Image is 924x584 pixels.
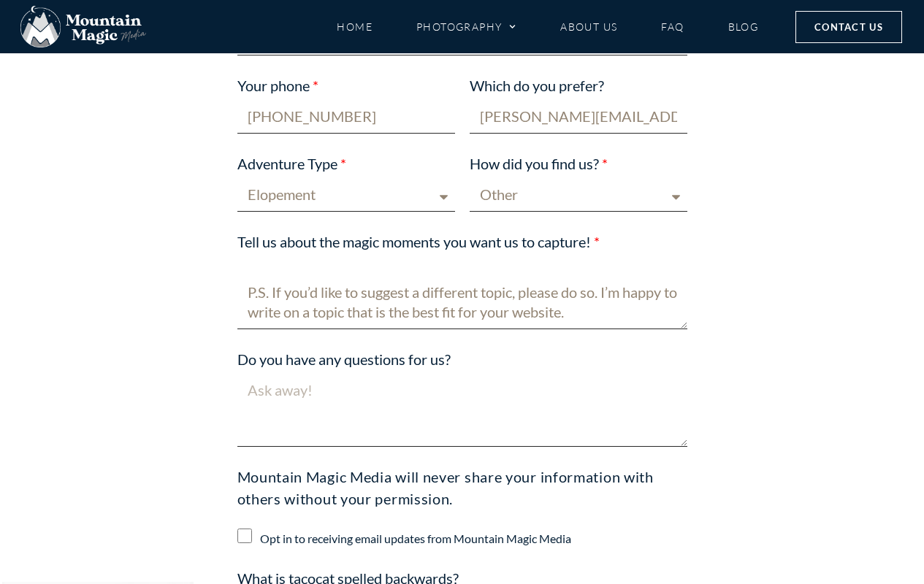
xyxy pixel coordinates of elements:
label: Opt in to receiving email updates from Mountain Magic Media [260,531,571,545]
span: Contact Us [814,19,883,35]
a: Photography [416,14,516,39]
input: Only numbers and phone characters (#, -, *, etc) are accepted. [237,99,455,134]
a: Home [337,14,373,39]
a: FAQ [661,14,684,39]
a: Blog [728,14,759,39]
a: Contact Us [795,11,902,43]
label: Do you have any questions for us? [237,348,451,373]
input: Email, Call, or Text? [470,99,687,134]
label: Your phone [237,74,318,99]
nav: Menu [337,14,759,39]
label: Tell us about the magic moments you want us to capture! [237,231,600,255]
div: Mountain Magic Media will never share your information with others without your permission. [230,466,695,510]
img: Mountain Magic Media photography logo Crested Butte Photographer [20,6,146,48]
a: About Us [560,14,617,39]
label: Adventure Type [237,153,346,177]
label: Which do you prefer? [470,74,604,99]
label: How did you find us? [470,153,608,177]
